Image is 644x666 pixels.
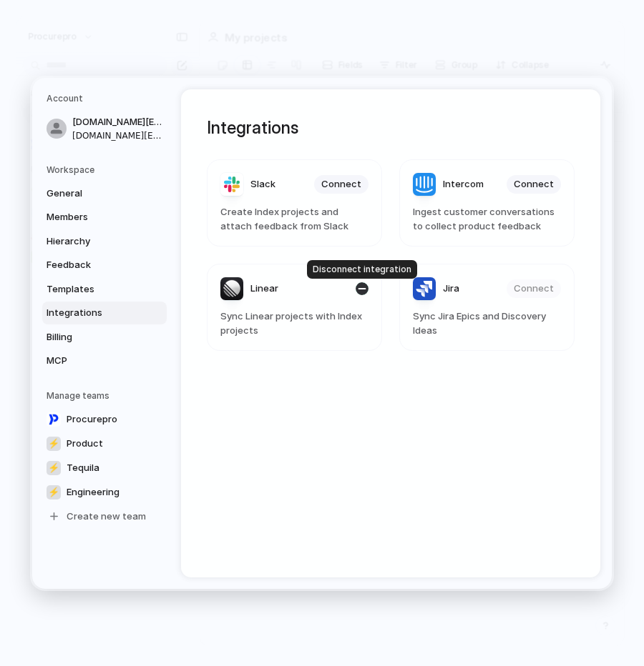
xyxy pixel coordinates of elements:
span: Connect [514,177,554,192]
span: [DOMAIN_NAME][EMAIL_ADDRESS][DOMAIN_NAME] [72,129,164,141]
span: Jira [443,282,459,296]
h5: Workspace [47,163,167,176]
span: [DOMAIN_NAME][EMAIL_ADDRESS][DOMAIN_NAME] [72,115,164,129]
span: General [47,186,138,200]
span: Engineering [67,484,119,499]
span: Sync Jira Epics and Discovery Ideas [413,309,561,337]
a: ⚡Engineering [42,480,167,503]
button: Connect [507,175,561,194]
a: ⚡Tequila [42,456,167,479]
div: ⚡ [47,436,61,450]
a: Members [42,206,167,229]
h5: Account [47,92,167,105]
a: MCP [42,349,167,372]
a: Procurepro [42,407,167,430]
span: Billing [47,329,138,344]
a: ⚡Product [42,432,167,454]
span: Procurepro [67,412,117,426]
a: Templates [42,277,167,300]
span: Sync Linear projects with Index projects [220,309,369,337]
div: Disconnect integration [307,260,417,279]
h5: Manage teams [47,389,167,402]
button: Connect [314,175,369,194]
a: General [42,182,167,204]
span: Linear [250,282,278,296]
span: Feedback [47,258,138,272]
span: Members [47,210,138,224]
span: Connect [321,177,361,192]
span: MCP [47,354,138,368]
a: Billing [42,325,167,348]
span: Slack [250,177,275,192]
span: Create Index projects and attach feedback from Slack [220,205,369,233]
a: Integrations [42,302,167,324]
a: [DOMAIN_NAME][EMAIL_ADDRESS][DOMAIN_NAME][DOMAIN_NAME][EMAIL_ADDRESS][DOMAIN_NAME] [42,111,167,146]
span: Ingest customer conversations to collect product feedback [413,205,561,233]
h1: Integrations [207,115,575,141]
a: Hierarchy [42,229,167,252]
span: Hierarchy [47,234,138,248]
span: Intercom [443,177,484,192]
div: ⚡ [47,484,61,499]
span: Product [67,436,103,450]
span: Integrations [47,306,138,320]
a: Create new team [42,505,167,527]
div: ⚡ [47,460,61,474]
span: Templates [47,282,138,296]
span: Tequila [67,460,99,474]
a: Feedback [42,254,167,277]
span: Create new team [67,509,146,523]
